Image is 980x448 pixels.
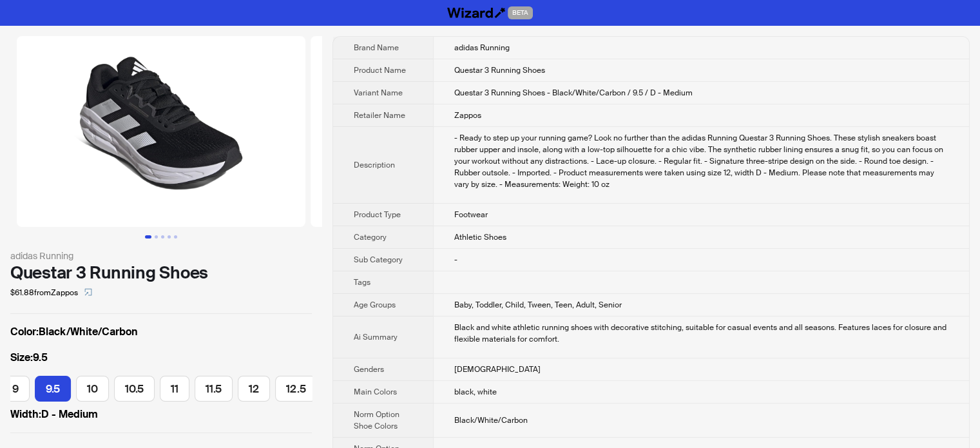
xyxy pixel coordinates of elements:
[10,325,39,338] span: Color :
[46,382,61,396] span: 9.5
[87,382,98,396] span: 10
[275,376,316,402] label: available
[354,409,399,431] span: Norm Option Shoe Colors
[354,300,396,310] span: Age Groups
[125,382,144,396] span: 10.5
[354,88,403,98] span: Variant Name
[12,382,19,396] span: 9
[286,382,305,396] span: 12.5
[206,382,222,396] span: 11.5
[35,376,72,402] label: available
[454,232,506,242] span: Athletic Shoes
[454,364,541,375] span: [DEMOGRAPHIC_DATA]
[454,88,693,98] span: Questar 3 Running Shoes - Black/White/Carbon / 9.5 / D - Medium
[10,263,312,282] div: Questar 3 Running Shoes
[454,209,488,220] span: Footwear
[354,209,401,220] span: Product Type
[454,300,622,310] span: Baby, Toddler, Child, Tween, Teen, Adult, Senior
[10,282,312,303] div: $61.88 from Zappos
[249,382,259,396] span: 12
[454,132,948,190] div: - Ready to step up your running game? Look no further than the adidas Running Questar 3 Running S...
[354,387,397,397] span: Main Colors
[454,387,497,397] span: black, white
[354,277,370,287] span: Tags
[354,110,405,121] span: Retailer Name
[161,235,164,239] button: Go to slide 3
[354,160,395,170] span: Description
[454,43,510,53] span: adidas Running
[10,249,312,263] div: adidas Running
[311,36,599,227] img: Questar 3 Running Shoes Questar 3 Running Shoes - Black/White/Carbon / 9.5 / D - Medium image 2
[454,65,545,75] span: Questar 3 Running Shoes
[354,232,387,242] span: Category
[10,407,312,422] label: D - Medium
[195,376,233,402] label: available
[1,376,30,402] label: available
[454,415,528,425] span: Black/White/Carbon
[10,324,312,340] label: Black/White/Carbon
[354,255,403,265] span: Sub Category
[354,65,406,75] span: Product Name
[354,364,384,375] span: Genders
[17,36,305,227] img: Questar 3 Running Shoes Questar 3 Running Shoes - Black/White/Carbon / 9.5 / D - Medium image 1
[160,376,189,402] label: available
[84,288,92,296] span: select
[171,382,178,396] span: 11
[10,407,41,421] span: Width :
[454,255,457,265] span: -
[354,43,399,53] span: Brand Name
[114,376,155,402] label: available
[10,350,312,365] label: 9.5
[238,376,270,402] label: available
[508,6,533,19] span: BETA
[145,235,151,239] button: Go to slide 1
[454,110,481,121] span: Zappos
[76,376,109,402] label: available
[168,235,171,239] button: Go to slide 4
[155,235,158,239] button: Go to slide 2
[174,235,177,239] button: Go to slide 5
[10,351,33,364] span: Size :
[354,332,398,342] span: Ai Summary
[454,322,948,345] div: Black and white athletic running shoes with decorative stitching, suitable for casual events and ...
